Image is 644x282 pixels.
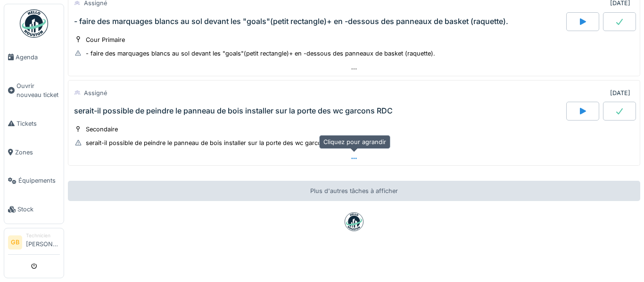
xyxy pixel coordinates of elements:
div: Cliquez pour agrandir [319,135,390,149]
div: Plus d'autres tâches à afficher [68,181,640,201]
div: Secondaire [86,125,118,134]
div: Technicien [26,232,60,239]
a: Tickets [4,109,64,138]
img: Badge_color-CXgf-gQk.svg [20,9,48,38]
div: - faire des marquages blancs au sol devant les "goals"(petit rectangle)+ en -dessous des panneaux... [74,17,508,26]
span: Zones [15,148,60,157]
span: Tickets [17,119,60,128]
span: Équipements [18,176,60,185]
span: Agenda [16,53,60,62]
div: - faire des marquages blancs au sol devant les "goals"(petit rectangle)+ en -dessous des panneaux... [86,49,435,58]
img: badge-BVDL4wpA.svg [345,212,363,231]
li: [PERSON_NAME] [26,232,60,252]
a: Ouvrir nouveau ticket [4,72,64,109]
a: GB Technicien[PERSON_NAME] [8,232,60,255]
div: serait-il possible de peindre le panneau de bois installer sur la porte des wc garcons RDC [86,138,343,147]
span: Ouvrir nouveau ticket [17,81,60,99]
div: Assigné [84,89,107,97]
li: GB [8,235,22,250]
div: Cour Primaire [86,35,125,44]
span: Stock [17,205,60,214]
a: Stock [4,195,64,224]
div: serait-il possible de peindre le panneau de bois installer sur la porte des wc garcons RDC [74,106,393,115]
a: Agenda [4,43,64,72]
a: Équipements [4,167,64,195]
div: [DATE] [610,89,630,97]
a: Zones [4,138,64,167]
